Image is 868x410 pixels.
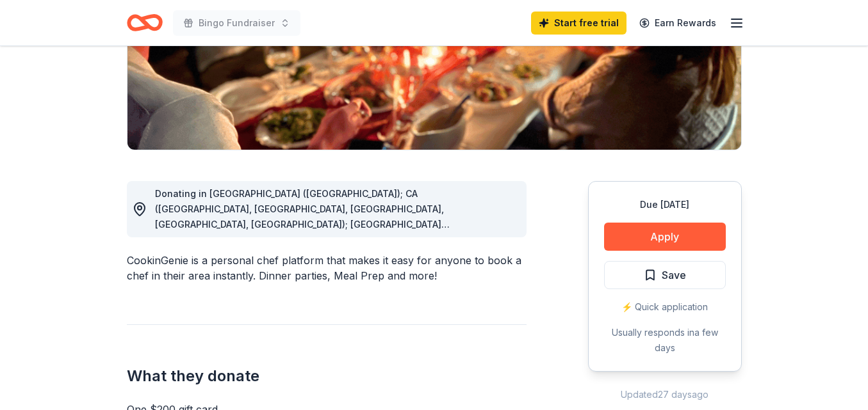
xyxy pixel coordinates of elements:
[173,10,300,36] button: Bingo Fundraiser
[662,267,686,283] span: Save
[604,299,726,315] div: ⚡️ Quick application
[604,197,726,212] div: Due [DATE]
[588,387,742,402] div: Updated 27 days ago
[531,12,626,35] a: Start free trial
[632,12,724,35] a: Earn Rewards
[199,15,275,31] span: Bingo Fundraiser
[604,261,726,289] button: Save
[127,366,527,386] h2: What they donate
[127,253,527,283] div: CookinGenie is a personal chef platform that makes it easy for anyone to book a chef in their are...
[604,223,726,251] button: Apply
[604,325,726,356] div: Usually responds in a few days
[127,8,163,38] a: Home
